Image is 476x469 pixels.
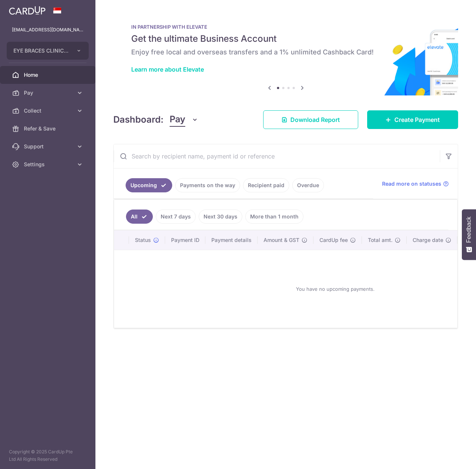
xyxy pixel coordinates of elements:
[319,236,348,244] span: CardUp fee
[24,89,73,97] span: Pay
[290,115,340,124] span: Download Report
[113,12,458,95] img: Renovation banner
[131,33,440,45] h5: Get the ultimate Business Account
[24,71,73,79] span: Home
[131,48,440,57] h6: Enjoy free local and overseas transfers and a 1% unlimited Cashback Card!
[114,144,440,168] input: Search by recipient name, payment id or reference
[126,210,153,224] a: All
[165,230,205,250] th: Payment ID
[12,26,83,34] p: [EMAIL_ADDRESS][DOMAIN_NAME]
[24,161,73,168] span: Settings
[263,110,358,129] a: Download Report
[382,180,441,188] span: Read more on statuses
[131,24,440,30] p: IN PARTNERSHIP WITH ELEVATE
[170,113,198,127] button: Pay
[7,42,89,60] button: EYE BRACES CLINIC PTE. LTD.
[113,113,164,126] h4: Dashboard:
[394,115,440,124] span: Create Payment
[199,210,242,224] a: Next 30 days
[156,210,196,224] a: Next 7 days
[382,180,449,188] a: Read more on statuses
[367,110,458,129] a: Create Payment
[126,178,172,192] a: Upcoming
[170,113,185,127] span: Pay
[466,217,472,243] span: Feedback
[175,178,240,192] a: Payments on the way
[413,236,443,244] span: Charge date
[13,47,69,54] span: EYE BRACES CLINIC PTE. LTD.
[24,143,73,150] span: Support
[292,178,324,192] a: Overdue
[245,210,303,224] a: More than 1 month
[9,6,45,15] img: CardUp
[428,447,469,465] iframe: Opens a widget where you can find more information
[462,209,476,260] button: Feedback - Show survey
[243,178,289,192] a: Recipient paid
[264,236,299,244] span: Amount & GST
[368,236,393,244] span: Total amt.
[131,66,204,73] a: Learn more about Elevate
[24,107,73,114] span: Collect
[135,236,151,244] span: Status
[205,230,258,250] th: Payment details
[24,125,73,132] span: Refer & Save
